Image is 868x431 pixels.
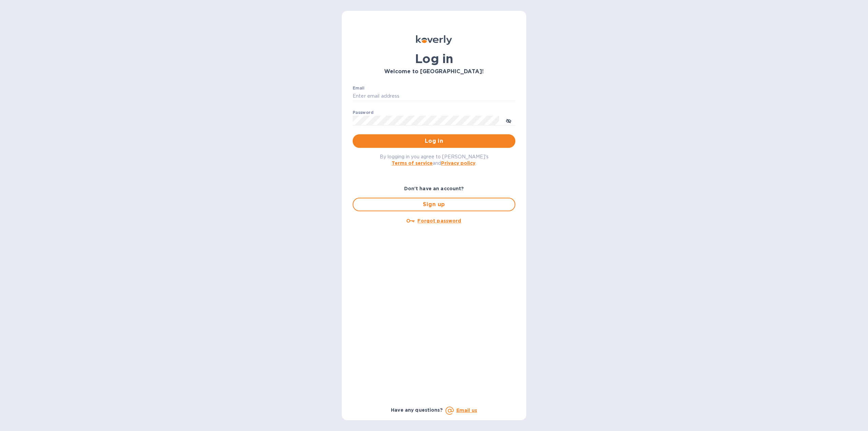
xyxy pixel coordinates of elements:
a: Email us [456,408,477,413]
button: toggle password visibility [502,114,515,127]
button: Log in [353,134,515,148]
b: Don't have an account? [404,186,464,191]
a: Terms of service [392,160,433,166]
h3: Welcome to [GEOGRAPHIC_DATA]! [353,68,515,75]
img: Koverly [416,35,452,45]
input: Enter email address [353,91,515,101]
h1: Log in [353,52,515,66]
span: Sign up [359,200,509,209]
a: Privacy policy [441,160,475,166]
button: Sign up [353,198,515,211]
label: Email [353,86,364,90]
b: Have any questions? [391,407,443,413]
span: Log in [358,137,510,145]
label: Password [353,111,373,115]
span: By logging in you agree to [PERSON_NAME]'s and . [380,154,489,166]
u: Forgot password [417,218,461,223]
